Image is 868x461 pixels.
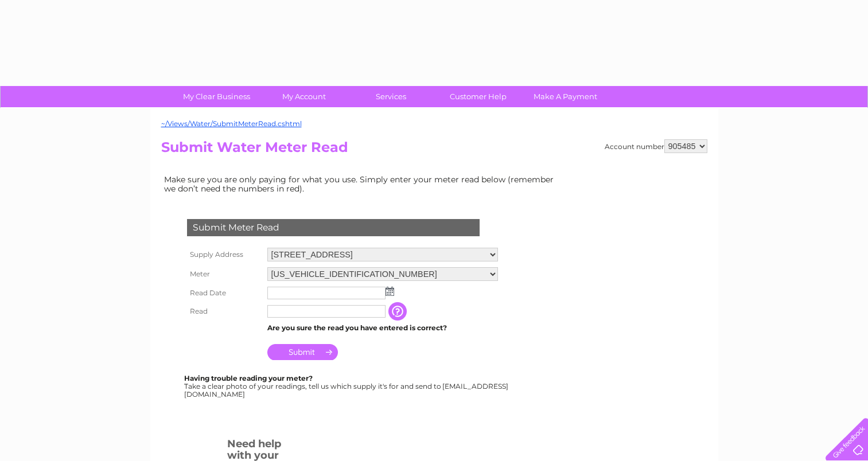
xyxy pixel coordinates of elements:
[184,374,510,398] div: Take a clear photo of your readings, tell us which supply it's for and send to [EMAIL_ADDRESS][DO...
[431,86,526,107] a: Customer Help
[161,119,302,128] a: ~/Views/Water/SubmitMeterRead.cshtml
[605,139,707,153] div: Account number
[184,284,264,302] th: Read Date
[161,139,707,161] h2: Submit Water Meter Read
[386,287,394,296] img: ...
[184,374,313,382] b: Having trouble reading your meter?
[518,86,613,107] a: Make A Payment
[161,172,563,196] td: Make sure you are only paying for what you use. Simply enter your meter read below (remember we d...
[187,219,480,236] div: Submit Meter Read
[184,264,264,284] th: Meter
[388,302,409,321] input: Information
[344,86,438,107] a: Services
[267,344,338,360] input: Submit
[169,86,264,107] a: My Clear Business
[256,86,351,107] a: My Account
[264,321,501,335] td: Are you sure the read you have entered is correct?
[184,302,264,321] th: Read
[184,245,264,264] th: Supply Address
